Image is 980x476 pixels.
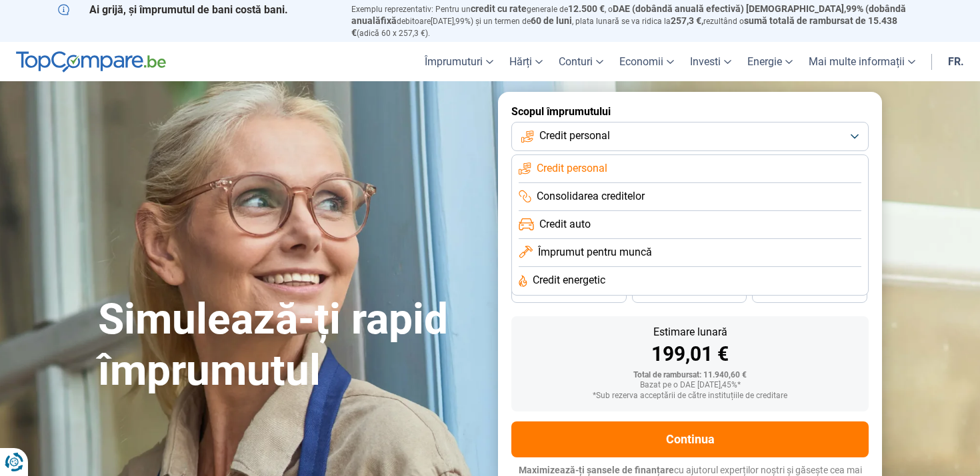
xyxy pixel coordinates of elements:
a: fr. [940,42,972,81]
font: Energie [747,55,782,68]
font: ​​debitoare [397,17,431,26]
a: Economii [611,42,682,81]
font: credit cu rate [471,3,527,14]
font: fr. [948,55,964,68]
font: Scopul împrumutului [511,105,611,118]
font: Consolidarea creditelor [537,190,645,202]
img: TopCompare [16,51,166,73]
button: Credit personal [511,122,869,151]
font: Împrumut pentru muncă [538,246,652,258]
font: Simulează-ți rapid împrumutul [98,294,448,395]
font: Hărți [509,55,532,68]
a: Împrumuturi [417,42,501,81]
font: , o [605,5,613,14]
font: Credit energetic [533,274,605,286]
font: [DATE],99%) și un termen de [431,17,531,26]
font: Economii [619,55,663,68]
font: 60 de luni [531,15,572,26]
font: Estimare lunară [653,326,727,338]
font: Total de rambursat: 11.940,60 € [633,370,747,379]
font: Ai grijă, și împrumutul de bani costă bani. [89,3,288,16]
font: Mai multe informații [809,55,905,68]
a: Hărți [501,42,551,81]
font: Credit personal [539,129,610,142]
font: Continua [666,432,715,446]
font: 199,01 € [651,342,729,365]
a: Investi [682,42,739,81]
font: 257,3 €, [671,15,703,26]
font: Credit personal [537,162,607,174]
font: Exemplu reprezentativ: Pentru un [351,5,471,14]
font: Bazat pe o DAE [DATE],45%* [640,380,741,389]
a: Energie [739,42,801,81]
font: Investi [690,55,721,68]
font: (adică 60 x 257,3 €). [357,29,430,38]
font: Credit auto [539,218,591,230]
a: Mai multe informații [801,42,923,81]
button: Continua [511,421,869,457]
font: Conturi [559,55,593,68]
font: fixă [381,15,397,26]
font: DAE (dobândă anuală efectivă) [DEMOGRAPHIC_DATA],99% (dobândă anuală [351,3,906,26]
font: *Sub rezerva acceptării de către instituțiile de creditare [593,391,787,400]
a: Conturi [551,42,611,81]
font: 12.500 € [568,3,605,14]
font: , plata lunară se va ridica la [572,17,671,26]
font: sumă totală de rambursat de 15.438 € [351,15,897,38]
font: rezultând o [703,17,744,26]
font: Împrumuturi [425,55,483,68]
font: generale de [527,5,568,14]
font: Maximizează-ți șansele de finanțare [519,465,674,475]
